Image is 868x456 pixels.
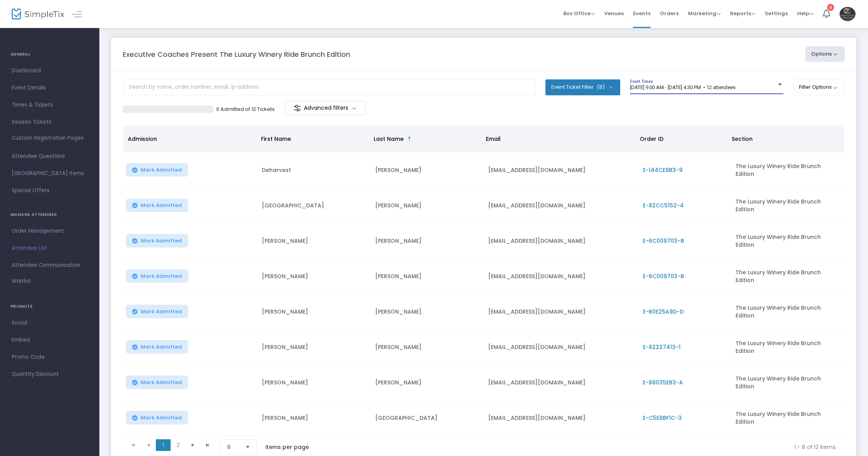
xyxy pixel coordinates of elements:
h4: GENERAL [11,47,89,62]
td: [PERSON_NAME] [370,365,484,400]
span: [DATE] 9:00 AM - [DATE] 4:30 PM • 12 attendees [630,84,736,90]
span: E-82227413-1 [643,343,681,351]
button: Mark Admitted [126,198,188,212]
button: Mark Admitted [126,375,188,389]
td: [EMAIL_ADDRESS][DOMAIN_NAME] [483,294,638,330]
button: Mark Admitted [126,269,188,283]
td: The Luxury Winery Ride Brunch Edition [731,259,844,294]
div: 4 [827,4,834,11]
td: The Luxury Winery Ride Brunch Edition [731,330,844,365]
td: [EMAIL_ADDRESS][DOMAIN_NAME] [483,400,638,436]
span: First Name [261,135,291,143]
button: Select [242,440,253,454]
td: [PERSON_NAME] [370,294,484,330]
span: (6) [597,84,605,90]
span: Go to the last page [205,442,211,448]
span: Admission [128,135,157,143]
span: E-82CC5152-4 [643,202,684,209]
span: Custom Registration Pages [12,134,84,142]
button: Mark Admitted [126,163,188,177]
span: Social [12,318,88,328]
img: filter [293,104,301,112]
span: Sortable [406,136,413,142]
td: The Luxury Winery Ride Brunch Edition [731,294,844,330]
td: The Luxury Winery Ride Brunch Edition [731,153,844,188]
span: Reports [730,10,755,17]
td: [GEOGRAPHIC_DATA] [370,400,484,436]
span: Help [797,10,813,17]
button: Mark Admitted [126,340,188,354]
td: [PERSON_NAME] [370,223,484,259]
span: Last Name [374,135,404,143]
span: Quantity Discount [12,369,88,379]
span: E-144CE9B3-9 [643,166,683,174]
td: The Luxury Winery Ride Brunch Edition [731,223,844,259]
td: The Luxury Winery Ride Brunch Edition [731,188,844,223]
span: Mark Admitted [141,379,182,386]
span: Go to the next page [190,442,196,448]
kendo-pager-info: 1 - 8 of 12 items [325,439,836,455]
span: Page 1 [156,439,171,451]
td: [EMAIL_ADDRESS][DOMAIN_NAME] [483,365,638,400]
span: E-B0E25A9D-D [643,308,684,316]
span: Promo Code [12,352,88,362]
m-button: Advanced filters [285,101,366,115]
button: Mark Admitted [126,411,188,424]
span: Mark Admitted [141,167,182,173]
label: items per page [265,443,309,451]
span: Mark Admitted [141,415,182,421]
span: Event Details [12,83,88,93]
span: Mark Admitted [141,309,182,315]
td: Deharvest [257,153,370,188]
button: Event Ticket Filter(6) [545,79,620,95]
span: Dashboard [12,66,88,76]
span: Order Management [12,226,88,236]
h4: PROMOTE [11,299,89,314]
td: [EMAIL_ADDRESS][DOMAIN_NAME] [483,188,638,223]
span: Waitlist [12,277,31,285]
span: Settings [765,4,788,23]
span: Mark Admitted [141,273,182,279]
button: Filter Options [793,79,845,95]
span: E-C5E8BF1C-3 [643,414,682,422]
td: [PERSON_NAME] [257,223,370,259]
span: Box Office [563,10,595,17]
div: Data table [123,125,844,436]
td: [EMAIL_ADDRESS][DOMAIN_NAME] [483,330,638,365]
td: [PERSON_NAME] [370,153,484,188]
h4: MANAGE ATTENDEES [11,207,89,223]
span: Attendee Communication [12,260,88,270]
span: Go to the last page [200,439,215,451]
td: [PERSON_NAME] [257,259,370,294]
button: Options [805,46,845,62]
td: [PERSON_NAME] [370,330,484,365]
m-panel-title: Executive Coaches Present The Luxury Winery Ride Brunch Edition [123,49,350,60]
span: Marketing [688,10,721,17]
input: Search by name, order number, email, ip address [123,79,536,95]
span: Order ID [640,135,663,143]
span: Times & Tickets [12,100,88,110]
td: [EMAIL_ADDRESS][DOMAIN_NAME] [483,223,638,259]
span: E-6C009703-B [643,272,684,280]
span: Events [633,4,651,23]
span: Orders [660,4,679,23]
td: [EMAIL_ADDRESS][DOMAIN_NAME] [483,259,638,294]
span: 8 [227,443,239,451]
span: Attendee List [12,243,88,253]
span: Venues [604,4,624,23]
span: E-6C009703-B [643,237,684,245]
td: [EMAIL_ADDRESS][DOMAIN_NAME] [483,153,638,188]
span: Mark Admitted [141,238,182,244]
td: [PERSON_NAME] [257,400,370,436]
td: [GEOGRAPHIC_DATA] [257,188,370,223]
span: Section [732,135,753,143]
button: Mark Admitted [126,305,188,318]
span: Go to the next page [185,439,200,451]
span: [GEOGRAPHIC_DATA] Items [12,168,88,179]
td: [PERSON_NAME] [257,330,370,365]
span: Season Tickets [12,117,88,127]
span: Embed [12,335,88,345]
td: [PERSON_NAME] [370,188,484,223]
span: Mark Admitted [141,202,182,209]
span: Page 2 [171,439,185,451]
